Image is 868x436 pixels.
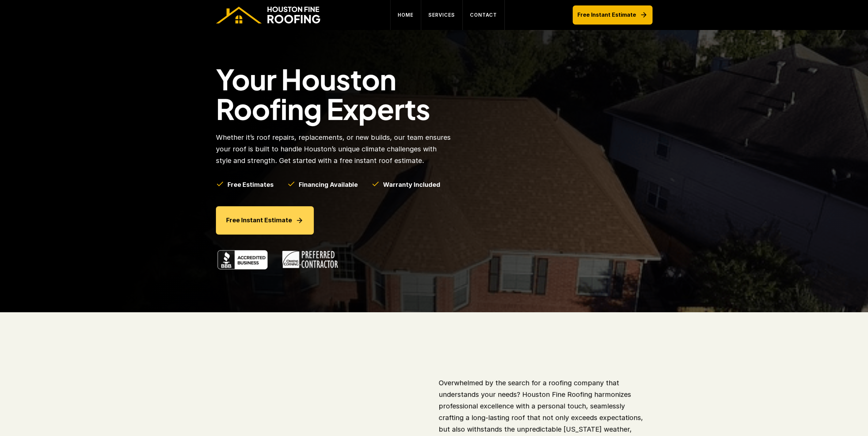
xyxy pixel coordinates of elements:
[383,180,440,189] h5: Warranty Included
[573,5,652,24] a: Free Instant Estimate
[428,11,455,19] p: SERVICES
[216,64,491,123] h1: Your Houston Roofing Experts
[398,11,413,19] p: HOME
[470,11,497,19] p: CONTACT
[216,206,314,235] a: Free Instant Estimate
[299,180,358,189] h5: Financing Available
[216,132,452,166] p: Whether it’s roof repairs, replacements, or new builds, our team ensures your roof is built to ha...
[577,10,636,19] p: Free Instant Estimate
[226,215,292,226] p: Free Instant Estimate
[227,180,274,189] h5: Free Estimates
